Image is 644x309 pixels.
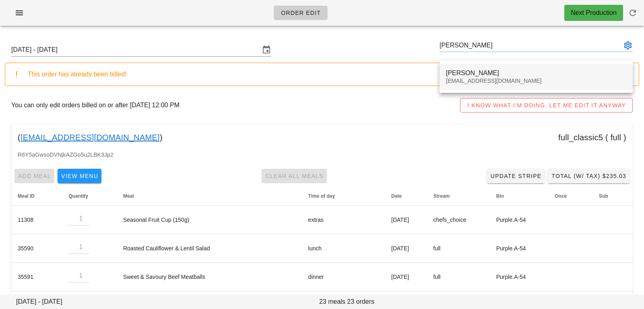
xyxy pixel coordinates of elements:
td: 35590 [11,234,62,263]
th: Meal: Not sorted. Activate to sort ascending. [117,186,302,206]
div: R6Y5aGwsoDVNjkAZGo5u2LBK3Jp2 [11,150,633,166]
td: chefs_choice [427,206,490,234]
span: Once [555,193,567,199]
th: Date: Not sorted. Activate to sort ascending. [385,186,427,206]
button: I KNOW WHAT I'M DOING, LET ME EDIT IT ANYWAY [460,98,633,113]
td: full [427,234,490,263]
span: Stream [433,193,450,199]
div: You can only edit orders billed on or after [DATE] 12:00 PM [5,92,639,118]
span: I KNOW WHAT I'M DOING, LET ME EDIT IT ANYWAY [467,102,626,108]
span: Order Edit [281,10,321,16]
td: [DATE] [385,234,427,263]
th: Bin: Not sorted. Activate to sort ascending. [490,186,549,206]
span: Meal [123,193,134,199]
th: Quantity: Not sorted. Activate to sort ascending. [62,186,117,206]
a: Order Edit [274,6,328,20]
span: Total (w/ Tax) $235.03 [551,173,626,179]
span: View Menu [61,173,98,179]
span: Bin [496,193,504,199]
span: Date [391,193,402,199]
td: Purple.A-54 [490,263,549,291]
div: Next Production [571,8,617,18]
div: full_classic5 ( full ) [558,131,626,144]
span: Quantity [68,193,88,199]
td: Sweet & Savoury Beef Meatballs [117,263,302,291]
th: Sub: Not sorted. Activate to sort ascending. [592,186,633,206]
span: Sub [599,193,608,199]
span: Time of day [308,193,335,199]
td: full [427,263,490,291]
th: Time of day: Not sorted. Activate to sort ascending. [302,186,385,206]
button: View Menu [58,169,101,183]
td: Purple.A-54 [490,234,549,263]
button: Total (w/ Tax) $235.03 [548,169,630,183]
div: [EMAIL_ADDRESS][DOMAIN_NAME] [446,78,626,84]
td: Purple.A-54 [490,206,549,234]
td: [DATE] [385,206,427,234]
td: 35591 [11,263,62,291]
td: 11308 [11,206,62,234]
td: dinner [302,263,385,291]
span: Meal ID [18,193,35,199]
div: ( ) [11,125,633,150]
span: Update Stripe [490,173,542,179]
input: Search by email or name [440,39,621,52]
th: Meal ID: Not sorted. Activate to sort ascending. [11,186,62,206]
a: Update Stripe [487,169,545,183]
th: Once: Not sorted. Activate to sort ascending. [548,186,592,206]
button: appended action [623,41,633,50]
div: [PERSON_NAME] [446,69,626,77]
td: Roasted Cauliflower & Lentil Salad [117,234,302,263]
td: extras [302,206,385,234]
span: This order has already been billed! [28,71,126,78]
td: [DATE] [385,263,427,291]
th: Stream: Not sorted. Activate to sort ascending. [427,186,490,206]
td: Seasonal Fruit Cup (150g) [117,206,302,234]
a: [EMAIL_ADDRESS][DOMAIN_NAME] [21,131,160,144]
td: lunch [302,234,385,263]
